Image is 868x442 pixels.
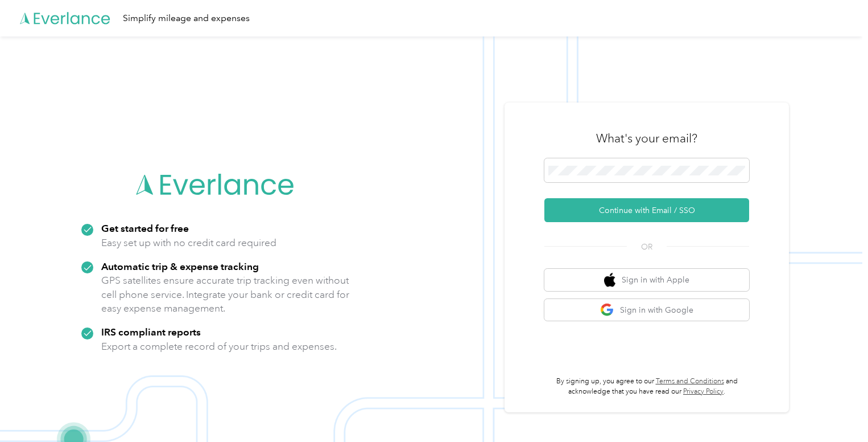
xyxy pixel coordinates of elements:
[123,11,250,26] div: Simplify mileage and expenses
[544,376,749,396] p: By signing up, you agree to our and acknowledge that you have read our .
[600,303,614,317] img: google logo
[101,339,337,354] p: Export a complete record of your trips and expenses.
[604,273,615,287] img: apple logo
[683,387,724,396] a: Privacy Policy
[544,198,749,222] button: Continue with Email / SSO
[101,236,276,250] p: Easy set up with no credit card required
[101,260,259,272] strong: Automatic trip & expense tracking
[627,241,667,253] span: OR
[101,222,189,234] strong: Get started for free
[544,299,749,321] button: google logoSign in with Google
[101,273,350,316] p: GPS satellites ensure accurate trip tracking even without cell phone service. Integrate your bank...
[101,326,201,338] strong: IRS compliant reports
[544,269,749,291] button: apple logoSign in with Apple
[656,377,724,386] a: Terms and Conditions
[596,130,697,146] h3: What's your email?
